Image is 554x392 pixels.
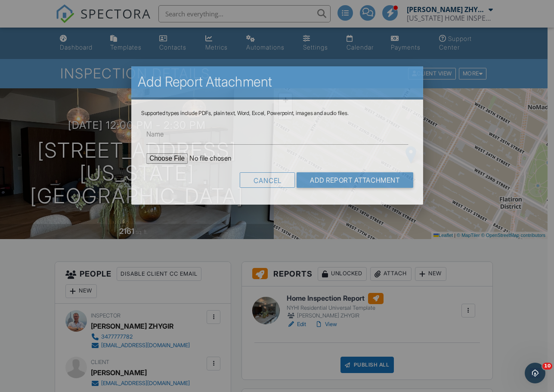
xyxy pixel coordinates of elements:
[141,110,413,117] div: Supported types include PDFs, plain text, Word, Excel, Powerpoint, images and audio files.
[297,172,413,188] input: Add Report Attachment
[138,73,416,90] h2: Add Report Attachment
[525,363,545,383] iframe: Intercom live chat
[146,129,164,139] label: Name
[542,363,552,370] span: 10
[240,172,295,188] div: Cancel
